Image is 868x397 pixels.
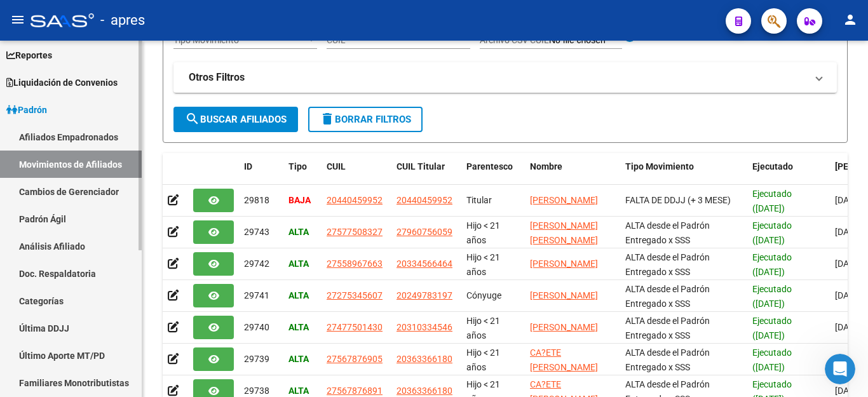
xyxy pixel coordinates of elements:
span: 20310334546 [397,322,452,332]
span: Liquidación de Convenios [6,76,118,90]
span: 27960756059 [397,227,452,237]
span: Borrar Filtros [320,114,411,125]
button: Start recording [81,300,91,310]
span: ALTA desde el Padrón Entregado x SSS [625,347,710,372]
span: 27567876905 [327,354,383,364]
span: 29743 [244,227,269,237]
span: [DATE] [835,290,861,300]
span: Ejecutado ([DATE]) [752,347,792,372]
span: [PERSON_NAME] [530,195,598,205]
span: [PERSON_NAME] [530,322,598,332]
span: 29738 [244,386,269,396]
span: ID [244,161,252,172]
span: CUIL [327,161,346,172]
span: Cónyuge [466,290,501,300]
span: FALTA DE DDJJ (+ 3 MESE) [625,195,731,205]
strong: ALTA [288,354,309,364]
span: Tipo [288,161,307,172]
img: Profile image for Fin [36,7,57,27]
strong: BAJA [288,195,311,205]
span: Padrón [6,103,47,117]
button: Inicio [199,5,223,29]
span: Titular [466,195,492,205]
mat-expansion-panel-header: Otros Filtros [173,62,837,93]
span: [PERSON_NAME] [530,259,598,269]
span: - apres [100,6,145,34]
strong: ALTA [288,290,309,300]
span: ALTA desde el Padrón Entregado x SSS [625,316,710,340]
span: [DATE] [835,195,861,205]
span: Hijo < 21 años [466,347,500,372]
datatable-header-cell: ID [239,153,283,195]
datatable-header-cell: CUIL Titular [391,153,461,195]
span: 27477501430 [327,322,383,332]
button: Enviar un mensaje… [218,295,238,315]
datatable-header-cell: Tipo [283,153,322,195]
mat-icon: person [843,12,858,27]
div: Le aparecerá un nuevo box de filtros que diga [PERSON_NAME] del titular y [MEDICAL_DATA] poner Ul... [20,89,198,176]
datatable-header-cell: Tipo Movimiento [620,153,747,195]
span: ALTA desde el Padrón Entregado x SSS [625,284,710,309]
span: Ejecutado ([DATE]) [752,252,792,277]
span: [DATE] [835,259,861,269]
datatable-header-cell: Nombre [525,153,620,195]
span: Parentesco [466,161,513,172]
button: Borrar Filtros [308,107,423,132]
div: Soporte dice… [10,81,244,185]
div: Soporte dice… [10,268,244,322]
span: 27275345607 [327,290,383,300]
span: [DATE] [835,386,861,396]
button: Selector de gif [40,300,50,310]
span: 20334566464 [397,259,452,269]
div: Allí le filtrará la información y genera un movimiento de baja masivo informable a la SSS [10,268,208,321]
span: ALTA desde el Padrón Entregado x SSS [625,220,710,245]
span: [PERSON_NAME] [PERSON_NAME] [530,220,598,245]
span: 20440459952 [327,195,383,205]
span: 20440459952 [397,195,452,205]
span: Buscar Afiliados [185,114,287,125]
div: Cerrar [223,5,246,28]
h1: Fin [62,12,77,22]
strong: ALTA [288,322,309,332]
mat-icon: delete [320,111,335,126]
span: Ejecutado ([DATE]) [752,220,792,245]
span: ALTA desde el Padrón Entregado x SSS [625,252,710,277]
datatable-header-cell: Parentesco [461,153,525,195]
strong: ALTA [288,259,309,269]
button: Adjuntar un archivo [60,300,71,310]
span: Hijo < 21 años [466,316,500,340]
span: 29739 [244,354,269,364]
span: 27558967663 [327,259,383,269]
span: 27577508327 [327,227,383,237]
button: Selector de emoji [20,300,30,310]
span: Ejecutado ([DATE]) [752,189,792,213]
span: Hijo < 21 años [466,252,500,277]
span: CA?ETE [PERSON_NAME] [530,347,598,372]
strong: Otros Filtros [189,71,245,84]
span: CUIL Titular [397,161,445,172]
span: 20249783197 [397,290,452,300]
span: [DATE] [835,322,861,332]
span: Reportes [6,48,52,62]
span: 27567876891 [327,386,383,396]
span: Hijo < 21 años [466,220,500,245]
span: 20363366180 [397,354,452,364]
iframe: Intercom live chat [825,354,855,384]
span: Nombre [530,161,562,172]
strong: ALTA [288,386,309,396]
button: go back [8,5,32,29]
textarea: Escribe un mensaje... [11,273,243,295]
span: [PERSON_NAME] [530,290,598,300]
div: Le aparecerá un nuevo box de filtros que diga [PERSON_NAME] del titular y [MEDICAL_DATA] poner Ul... [10,81,208,184]
datatable-header-cell: CUIL [322,153,391,195]
span: 20363366180 [397,386,452,396]
strong: ALTA [288,227,309,237]
mat-icon: menu [10,12,25,27]
span: 29741 [244,290,269,300]
span: 29818 [244,195,269,205]
span: 29740 [244,322,269,332]
a: [URL][DOMAIN_NAME] [48,36,147,46]
span: Archivo CSV CUIL [480,35,549,45]
mat-icon: search [185,111,200,126]
span: Ejecutado ([DATE]) [752,316,792,340]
